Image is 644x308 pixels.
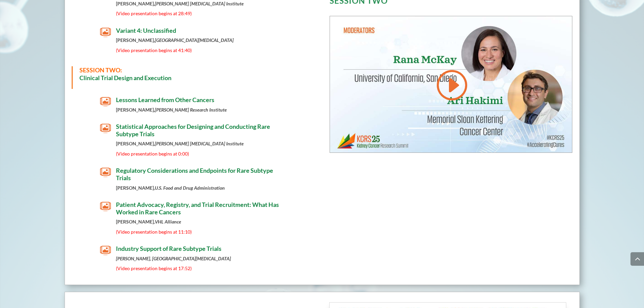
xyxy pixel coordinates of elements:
[116,151,189,157] span: (Video presentation begins at 0:00)
[116,47,192,53] span: (Video presentation begins at 41:40)
[155,107,227,113] em: [PERSON_NAME] Research Institute
[116,201,279,216] span: Patient Advocacy, Registry, and Trial Recruitment: What Has Worked in Rare Cancers
[100,245,111,256] span: 
[116,167,273,182] span: Regulatory Considerations and Endpoints for Rare Subtype Trials
[116,245,221,252] span: Industry Support of Rare Subtype Trials
[116,141,244,146] strong: [PERSON_NAME],
[116,27,176,34] span: Variant 4: Unclassified
[116,229,192,235] span: (Video presentation begins at 11:10)
[100,123,111,134] span: 
[100,167,111,178] span: 
[116,123,270,138] span: Statistical Approaches for Designing and Conducting Rare Subtype Trials
[116,265,192,271] span: (Video presentation begins at 17:52)
[155,37,234,43] em: [GEOGRAPHIC_DATA][MEDICAL_DATA]
[79,74,171,81] strong: Clinical Trial Design and Execution
[100,96,111,107] span: 
[116,10,192,16] span: (Video presentation begins at 28:49)
[100,27,111,38] span: 
[116,185,225,191] strong: [PERSON_NAME],
[116,96,214,103] span: Lessons Learned from Other Cancers
[116,107,227,113] strong: [PERSON_NAME],
[155,219,181,224] em: VHL Alliance
[100,201,111,212] span: 
[155,141,244,146] em: [PERSON_NAME] [MEDICAL_DATA] Institute
[116,256,231,261] em: [PERSON_NAME], [GEOGRAPHIC_DATA][MEDICAL_DATA]
[116,219,181,224] strong: [PERSON_NAME],
[155,1,244,6] em: [PERSON_NAME] [MEDICAL_DATA] Institute
[116,1,244,6] strong: [PERSON_NAME],
[79,66,122,74] span: SESSION TWO:
[155,185,225,191] em: U.S. Food and Drug Administration
[116,37,234,43] strong: [PERSON_NAME],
